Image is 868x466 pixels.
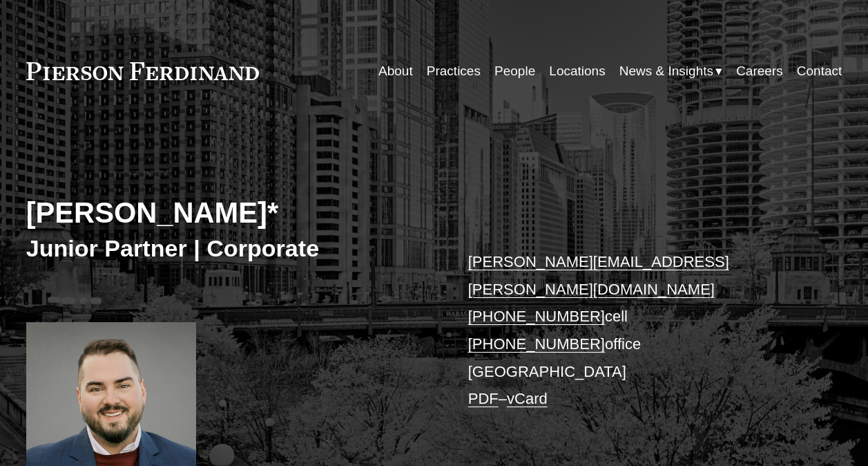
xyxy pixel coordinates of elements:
h2: [PERSON_NAME]* [26,196,434,230]
a: Locations [549,58,605,84]
h3: Junior Partner | Corporate [26,234,434,263]
a: vCard [507,390,548,407]
a: About [378,58,413,84]
a: Practices [427,58,481,84]
p: cell office [GEOGRAPHIC_DATA] – [468,248,808,413]
a: PDF [468,390,499,407]
a: [PERSON_NAME][EMAIL_ADDRESS][PERSON_NAME][DOMAIN_NAME] [468,253,729,298]
a: People [494,58,535,84]
a: [PHONE_NUMBER] [468,335,605,353]
a: Contact [797,58,842,84]
a: folder dropdown [619,58,722,84]
a: [PHONE_NUMBER] [468,308,605,325]
a: Careers [736,58,783,84]
span: News & Insights [619,59,713,83]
